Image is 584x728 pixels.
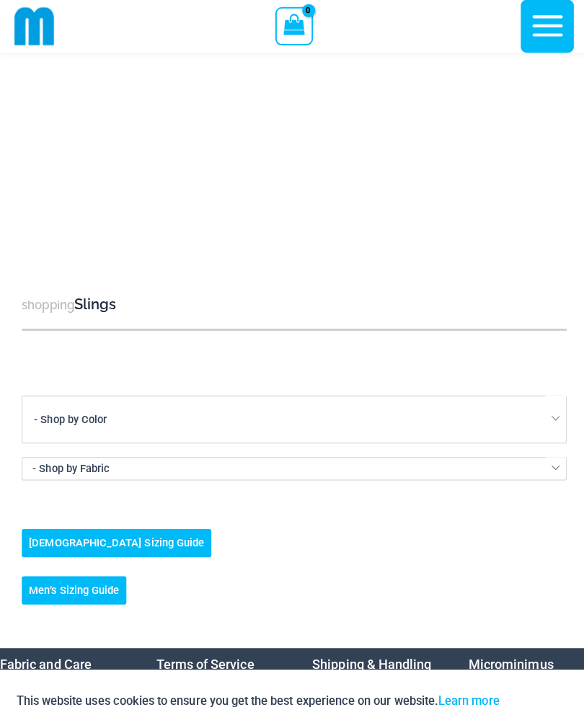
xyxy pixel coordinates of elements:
a: Learn more [435,689,496,703]
span: - Shop by Fabric [32,459,109,472]
p: This website uses cookies to ensure you get the best experience on our website. [17,686,496,706]
span: - Shop by Fabric [22,454,562,477]
img: cropped mm emblem [14,6,54,46]
a: Terms of Service [155,652,252,667]
a: Shipping & Handling [310,652,428,667]
a: [DEMOGRAPHIC_DATA] Sizing Guide [22,525,210,554]
button: Accept [507,679,568,714]
span: - Shop by Color [22,394,562,440]
a: Microminimus Community [465,652,549,700]
span: - Shop by Fabric [22,455,562,476]
span: - Shop by Color [34,410,106,423]
h3: Slings [22,293,562,312]
span: - Shop by Color [22,393,562,440]
span: shopping [22,296,74,310]
a: Men’s Sizing Guide [22,572,125,600]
